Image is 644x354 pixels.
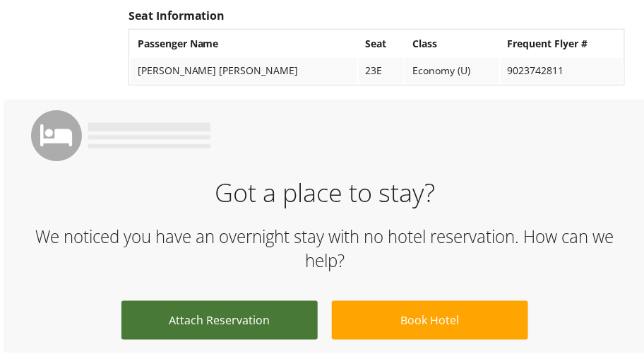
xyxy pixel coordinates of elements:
[405,30,499,55] th: Class
[129,6,225,22] strong: Seat Information
[359,57,405,82] td: 23E
[121,300,318,338] a: Attach Reservation
[359,30,405,55] th: Seat
[14,174,636,209] h1: Got a place to stay?
[88,121,210,148] img: ghost-segment-small.png
[131,57,357,82] td: [PERSON_NAME] [PERSON_NAME]
[14,223,636,271] h2: We noticed you have an overnight stay with no hotel reservation. How can we help?
[501,30,624,55] th: Frequent Flyer #
[332,300,528,338] a: Book Hotel
[405,57,499,82] td: Economy (U)
[501,57,624,82] td: 9023742811
[131,30,357,55] th: Passenger Name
